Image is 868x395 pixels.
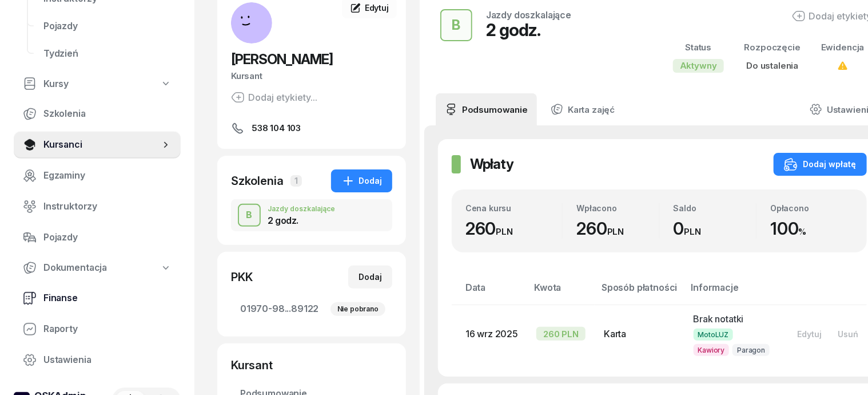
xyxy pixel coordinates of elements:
div: Saldo [674,203,756,213]
th: Sposób płatności [595,280,684,305]
small: PLN [496,226,513,237]
div: Ewidencja [821,40,865,55]
span: Szkolenia [43,106,172,121]
button: Dodaj etykiety... [231,90,317,104]
div: Jazdy doszkalające [486,10,571,19]
span: Kursanci [43,137,160,152]
span: Kawiory [694,344,730,356]
div: Szkolenia [231,173,284,189]
div: 100 [770,218,853,239]
div: Karta [604,327,675,342]
div: Kursant [231,69,392,84]
span: Edytuj [365,3,389,13]
div: 2 godz. [486,19,571,40]
span: Kursy [43,77,69,92]
div: Usuń [838,329,859,339]
div: 2 godz. [268,216,335,225]
h2: Wpłaty [470,155,513,173]
div: 0 [674,218,756,239]
div: PKK [231,269,253,285]
span: Pojazdy [43,19,172,34]
div: Wpłacono [576,203,659,213]
button: Dodaj wpłatę [774,153,867,176]
a: Podsumowanie [436,93,537,125]
a: Kursanci [14,131,181,159]
small: PLN [684,226,702,237]
div: Dodaj [359,270,382,284]
a: Finanse [14,285,181,312]
span: 16 wrz 2025 [465,328,518,339]
small: % [799,226,807,237]
a: Raporty [14,315,181,343]
button: BJazdy doszkalające2 godz. [231,199,392,231]
span: [PERSON_NAME] [231,51,333,68]
a: Egzaminy [14,162,181,189]
span: Dokumentacja [43,260,107,275]
div: Dodaj [341,174,382,188]
span: Pojazdy [43,230,172,245]
div: 260 PLN [536,327,586,341]
div: 260 [465,218,562,239]
div: B [448,14,465,37]
div: Aktywny [673,59,724,73]
button: Edytuj [790,325,830,343]
span: Tydzień [43,46,172,61]
span: 538 104 103 [252,121,301,135]
div: Nie pobrano [331,302,385,316]
button: B [440,9,472,41]
span: Paragon [732,344,770,356]
div: Opłacono [770,203,853,213]
span: Ustawienia [43,353,172,368]
span: Instruktorzy [43,199,172,214]
a: Instruktorzy [14,193,181,220]
a: Ustawienia [14,346,181,374]
span: 01970-98...89122 [240,302,383,317]
a: 01970-98...89122Nie pobrano [231,295,392,323]
div: 260 [576,218,659,239]
th: Data [452,280,527,305]
span: MotoLUZ [694,329,734,341]
a: Dokumentacja [14,255,181,281]
button: Usuń [830,325,867,343]
a: Szkolenia [14,100,181,128]
a: Pojazdy [14,224,181,251]
span: Do ustalenia [746,60,798,71]
a: 538 104 103 [231,121,392,135]
div: Status [673,40,724,55]
div: Kursant [231,357,392,373]
span: 1 [290,175,302,187]
span: Brak notatki [694,313,744,325]
a: Pojazdy [34,13,181,40]
a: Tydzień [34,40,181,68]
div: Jazdy doszkalające [268,206,335,212]
div: Dodaj wpłatę [784,157,857,171]
small: PLN [607,226,624,237]
span: Raporty [43,322,172,337]
div: Cena kursu [465,203,562,213]
button: Dodaj [348,266,392,289]
div: Edytuj [798,329,822,339]
span: Finanse [43,291,172,306]
button: Dodaj [331,169,392,192]
div: Rozpoczęcie [744,40,801,55]
th: Informacje [684,280,781,305]
button: B [238,204,261,227]
a: Kursy [14,71,181,97]
th: Kwota [527,280,595,305]
span: Egzaminy [43,168,172,183]
a: Karta zajęć [541,93,624,125]
div: B [242,206,257,225]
